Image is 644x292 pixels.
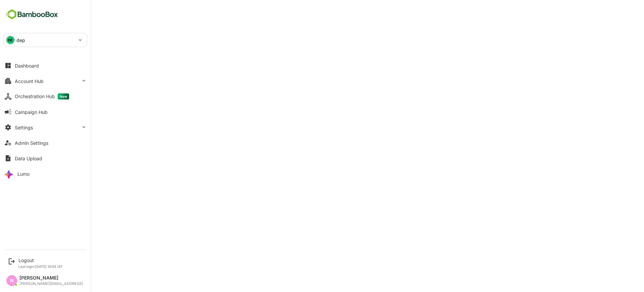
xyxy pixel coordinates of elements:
button: Settings [3,121,87,134]
div: DE [6,36,14,44]
div: Settings [15,125,33,130]
button: Orchestration HubNew [3,90,87,103]
div: N [6,275,17,286]
span: New [58,93,69,99]
div: Dashboard [15,63,39,69]
button: Campaign Hub [3,105,87,119]
div: Orchestration Hub [15,93,69,99]
p: Last login: [DATE] 10:04 IST [18,264,63,268]
div: Lumo [17,171,30,177]
div: [PERSON_NAME] [19,275,83,281]
button: Account Hub [3,74,87,88]
p: dep [16,37,25,44]
button: Data Upload [3,152,87,165]
div: Admin Settings [15,140,48,146]
div: Logout [18,257,63,263]
div: Data Upload [15,156,42,161]
img: BambooboxFullLogoMark.5f36c76dfaba33ec1ec1367b70bb1252.svg [3,8,60,21]
button: Dashboard [3,59,87,72]
div: [PERSON_NAME][EMAIL_ADDRESS] [19,282,83,286]
div: Campaign Hub [15,109,48,115]
div: Account Hub [15,78,44,84]
button: Admin Settings [3,136,87,150]
div: DEdep [4,33,87,47]
button: Lumo [3,167,87,180]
